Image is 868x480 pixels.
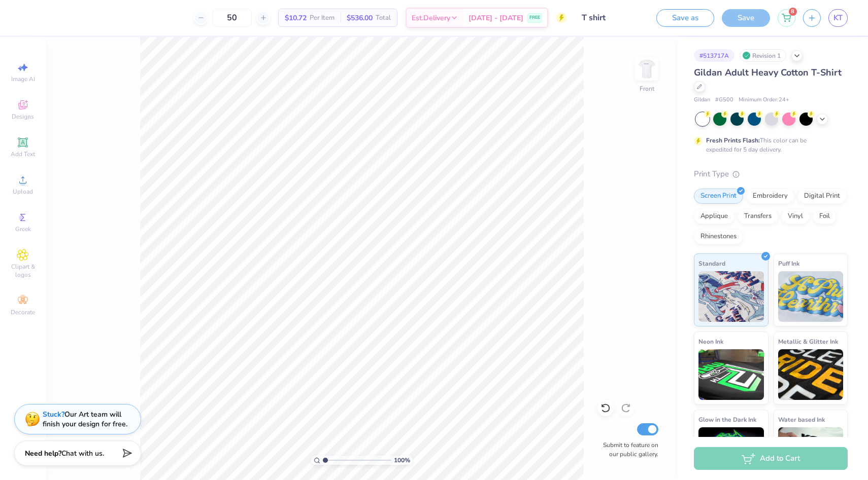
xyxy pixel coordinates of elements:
[694,168,848,180] div: Print Type
[694,49,735,62] div: # 513717A
[698,258,725,269] span: Standard
[789,8,797,16] span: 8
[706,136,831,154] div: This color can be expedited for 5 day delivery.
[694,229,743,244] div: Rhinestones
[11,150,35,158] span: Add Text
[394,456,410,465] span: 100 %
[813,209,837,224] div: Foil
[698,414,756,425] span: Glow in the Dark Ink
[376,13,391,23] span: Total
[11,75,35,83] span: Image AI
[43,410,64,419] strong: Stuck?
[640,84,654,93] div: Front
[13,188,33,196] span: Upload
[739,96,789,104] span: Minimum Order: 24 +
[310,13,335,23] span: Per Item
[746,189,794,204] div: Embroidery
[778,349,844,400] img: Metallic & Glitter Ink
[694,209,735,224] div: Applique
[698,271,764,322] img: Standard
[778,427,844,478] img: Water based Ink
[212,9,252,27] input: – –
[529,14,540,21] span: FREE
[25,449,61,458] strong: Need help?
[694,189,743,204] div: Screen Print
[61,449,104,458] span: Chat with us.
[738,209,778,224] div: Transfers
[347,13,373,23] span: $536.00
[828,9,848,27] a: KT
[694,66,842,79] span: Gildan Adult Heavy Cotton T-Shirt
[715,96,733,104] span: # G500
[11,308,35,316] span: Decorate
[698,349,764,400] img: Neon Ink
[694,96,710,104] span: Gildan
[833,12,843,24] span: KT
[740,49,786,62] div: Revision 1
[637,59,657,79] img: Front
[797,189,847,204] div: Digital Print
[597,440,658,459] label: Submit to feature on our public gallery.
[285,13,307,23] span: $10.72
[412,13,450,23] span: Est. Delivery
[778,258,799,269] span: Puff Ink
[778,336,838,347] span: Metallic & Glitter Ink
[469,13,523,23] span: [DATE] - [DATE]
[656,9,714,27] button: Save as
[574,8,649,28] input: Untitled Design
[778,271,844,322] img: Puff Ink
[778,414,825,425] span: Water based Ink
[698,336,723,347] span: Neon Ink
[781,209,810,224] div: Vinyl
[5,263,41,279] span: Clipart & logos
[43,410,127,429] div: Our Art team will finish your design for free.
[12,113,34,121] span: Designs
[698,427,764,478] img: Glow in the Dark Ink
[15,225,31,233] span: Greek
[706,136,760,144] strong: Fresh Prints Flash:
